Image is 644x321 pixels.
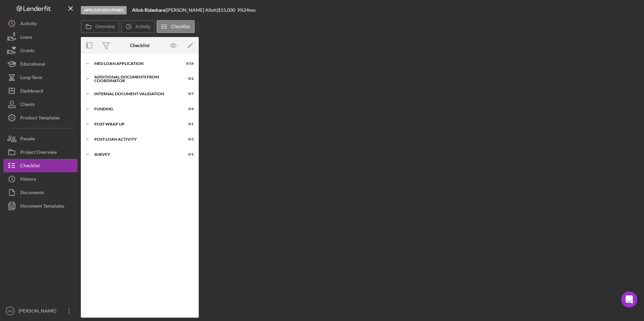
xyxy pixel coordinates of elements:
[621,291,637,308] div: Open Intercom Messenger
[94,62,177,66] div: MED Loan Application
[20,98,35,113] div: Clients
[3,57,77,71] button: Educational
[20,145,57,160] div: Project Overview
[94,92,177,96] div: Internal Document Validation
[3,98,77,111] button: Clients
[3,199,77,213] button: Document Templates
[132,7,167,13] div: |
[94,137,177,141] div: Post-Loan Activity
[20,111,60,126] div: Product Templates
[3,172,77,186] button: History
[121,20,155,33] button: Activity
[132,7,165,13] b: Alloh Rideshare
[130,43,150,48] div: Checklist
[3,111,77,124] button: Product Templates
[8,309,12,313] text: NN
[157,20,195,33] button: Checklist
[237,7,244,13] div: 9 %
[3,30,77,44] button: Loans
[20,71,42,86] div: Long-Term
[20,132,35,147] div: People
[182,92,194,96] div: 0 / 7
[20,159,40,174] div: Checklist
[167,7,218,13] div: [PERSON_NAME] Alloh |
[3,17,77,30] button: Activity
[20,172,36,187] div: History
[20,57,45,72] div: Educational
[182,62,194,66] div: 0 / 16
[94,152,177,156] div: Survey
[182,122,194,126] div: 0 / 1
[3,44,77,57] button: Grants
[218,7,235,13] span: $15,000
[81,20,119,33] button: Overview
[95,24,115,29] label: Overview
[20,30,32,45] div: Loans
[3,132,77,145] button: People
[20,186,44,201] div: Documents
[182,152,194,156] div: 0 / 1
[94,107,177,111] div: Funding
[3,186,77,199] button: Documents
[3,304,77,318] button: NN[PERSON_NAME]
[182,107,194,111] div: 0 / 4
[135,24,150,29] label: Activity
[20,44,34,59] div: Grants
[3,84,77,98] button: Dashboard
[3,145,77,159] button: Project Overview
[20,17,37,32] div: Activity
[171,24,190,29] label: Checklist
[81,6,127,14] div: Application Opened
[20,84,43,99] div: Dashboard
[94,122,177,126] div: Post Wrap Up
[244,7,256,13] div: 24 mo
[94,75,177,83] div: Additional Documents from Coordinator
[182,77,194,81] div: 0 / 2
[182,137,194,141] div: 0 / 2
[17,304,61,319] div: [PERSON_NAME]
[20,199,64,214] div: Document Templates
[3,71,77,84] button: Long-Term
[3,159,77,172] button: Checklist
